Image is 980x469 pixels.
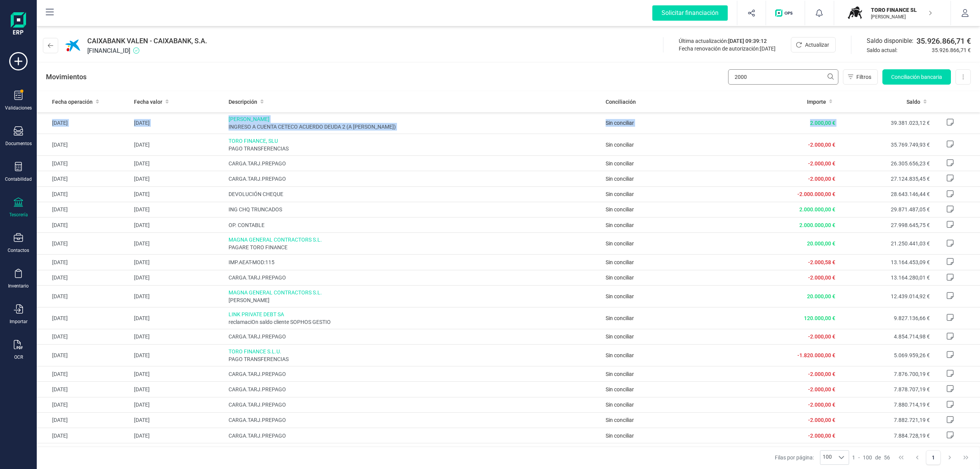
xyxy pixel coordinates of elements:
[37,202,131,217] td: [DATE]
[942,450,957,465] button: Next Page
[838,255,933,270] td: 13.164.453,09 €
[606,142,634,148] span: Sin conciliar
[807,240,835,247] span: 20.000,00 €
[37,397,131,412] td: [DATE]
[843,69,878,85] button: Filtros
[8,247,29,253] div: Contactos
[838,171,933,186] td: 27.124.835,45 €
[838,112,933,134] td: 39.381.023,12 €
[606,206,634,212] span: Sin conciliar
[679,45,776,52] div: Fecha renovación de autorización:
[229,115,600,123] span: [PERSON_NAME]
[606,259,634,265] span: Sin conciliar
[926,450,941,465] button: Page 1
[884,454,890,461] span: 56
[229,236,600,243] span: MAGNA GENERAL CONTRACTORS S.L.
[37,134,131,156] td: [DATE]
[131,329,225,344] td: [DATE]
[808,386,835,392] span: -2.000,00 €
[906,98,920,106] span: Saldo
[808,259,835,265] span: -2.000,58 €
[606,176,634,182] span: Sin conciliar
[37,233,131,255] td: [DATE]
[229,274,600,281] span: CARGA.TARJ.PREPAGO
[37,412,131,428] td: [DATE]
[838,270,933,285] td: 13.164.280,01 €
[131,134,225,156] td: [DATE]
[838,134,933,156] td: 35.769.749,93 €
[838,202,933,217] td: 29.871.487,05 €
[838,443,933,459] td: 7.886.735,19 €
[838,186,933,202] td: 28.643.146,44 €
[606,386,634,392] span: Sin conciliar
[229,386,600,393] span: CARGA.TARJ.PREPAGO
[910,450,924,465] button: Previous Page
[131,186,225,202] td: [DATE]
[229,310,600,318] span: LINK PRIVATE DEBT SA
[791,37,836,52] button: Actualizar
[606,433,634,439] span: Sin conciliar
[838,233,933,255] td: 21.250.441,03 €
[959,450,973,465] button: Last Page
[131,270,225,285] td: [DATE]
[37,345,131,366] td: [DATE]
[805,41,829,49] span: Actualizar
[808,176,835,182] span: -2.000,00 €
[810,120,835,126] span: 2.000,00 €
[797,191,835,197] span: -2.000.000,00 €
[229,175,600,183] span: CARGA.TARJ.PREPAGO
[87,46,207,56] span: [FINANCIAL_ID]
[838,366,933,382] td: 7.876.700,19 €
[131,382,225,397] td: [DATE]
[606,371,634,377] span: Sin conciliar
[797,352,835,358] span: -1.820.000,00 €
[838,329,933,344] td: 4.854.714,98 €
[852,454,855,461] span: 1
[46,72,87,82] p: Movimientos
[131,366,225,382] td: [DATE]
[229,243,600,251] span: PAGARE TORO FINANCE
[131,112,225,134] td: [DATE]
[229,206,600,213] span: ING CHQ TRUNCADOS
[916,36,971,46] span: 35.926.866,71 €
[808,160,835,167] span: -2.000,00 €
[229,137,600,145] span: TORO FINANCE, SLU
[856,73,871,81] span: Filtros
[131,412,225,428] td: [DATE]
[229,258,600,266] span: IMP.AEAT-MOD:115
[14,354,23,360] div: OCR
[8,283,29,289] div: Inventario
[37,217,131,233] td: [DATE]
[131,156,225,171] td: [DATE]
[606,98,636,106] span: Conciliación
[37,270,131,285] td: [DATE]
[838,428,933,443] td: 7.884.728,19 €
[131,428,225,443] td: [DATE]
[820,451,834,464] span: 100
[799,222,835,228] span: 2.000.000,00 €
[871,6,932,14] p: TORO FINANCE SL
[5,141,32,147] div: Documentos
[5,105,32,111] div: Validaciones
[932,46,971,54] span: 35.926.866,71 €
[679,37,776,45] div: Última actualización:
[9,212,28,218] div: Tesorería
[229,355,600,363] span: PAGO TRANSFERENCIAS
[808,275,835,281] span: -2.000,00 €
[229,416,600,424] span: CARGA.TARJ.PREPAGO
[229,160,600,167] span: CARGA.TARJ.PREPAGO
[11,12,26,37] img: Logo Finanedi
[838,397,933,412] td: 7.880.714,19 €
[229,221,600,229] span: OP. CONTABLE
[131,307,225,329] td: [DATE]
[131,255,225,270] td: [DATE]
[606,352,634,358] span: Sin conciliar
[807,98,826,106] span: Importe
[863,454,872,461] span: 100
[229,370,600,378] span: CARGA.TARJ.PREPAGO
[838,285,933,307] td: 12.439.014,92 €
[134,98,162,106] span: Fecha valor
[852,454,890,461] div: -
[229,432,600,440] span: CARGA.TARJ.PREPAGO
[728,38,767,44] span: [DATE] 09:39:12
